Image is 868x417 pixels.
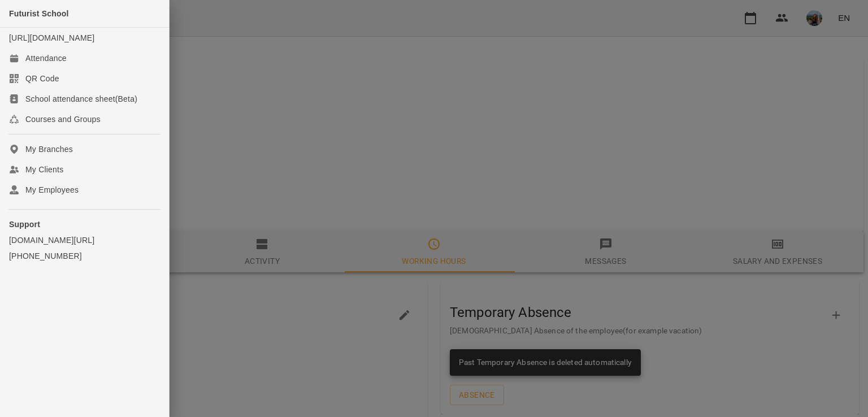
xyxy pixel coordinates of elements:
div: Courses and Groups [25,114,101,125]
div: QR Code [25,73,59,84]
p: Support [9,219,160,230]
a: [DOMAIN_NAME][URL] [9,234,160,246]
a: [PHONE_NUMBER] [9,250,160,262]
div: My Employees [25,184,79,196]
a: [URL][DOMAIN_NAME] [9,33,94,42]
div: My Branches [25,144,73,155]
span: Futurist School [9,9,69,18]
div: Attendance [25,53,67,64]
div: School attendance sheet(Beta) [25,93,137,105]
div: My Clients [25,164,63,175]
